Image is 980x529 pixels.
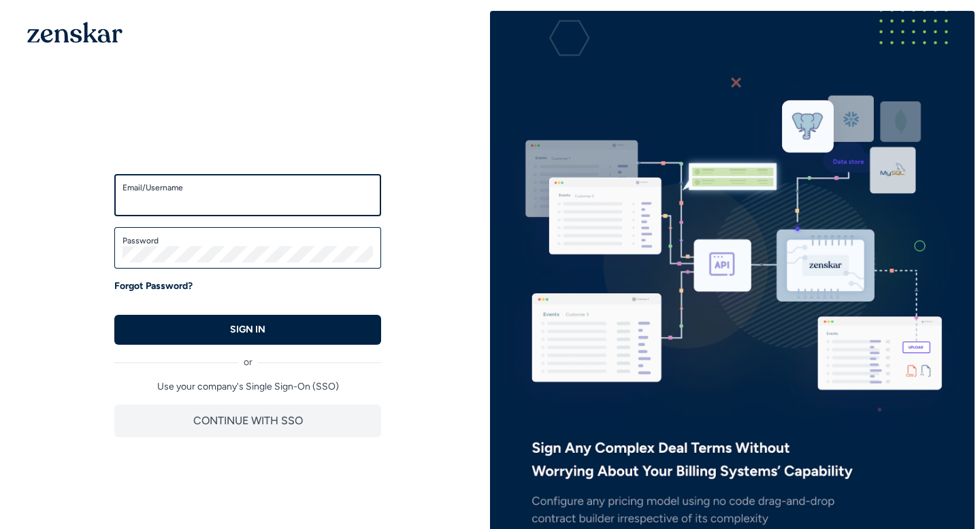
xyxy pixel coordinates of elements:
[27,22,122,43] img: 1OGAJ2xQqyY4LXKgY66KYq0eOWRCkrZdAb3gUhuVAqdWPZE9SRJmCz+oDMSn4zDLXe31Ii730ItAGKgCKgCCgCikA4Av8PJUP...
[114,345,381,369] div: or
[114,279,193,293] a: Forgot Password?
[122,235,373,246] label: Password
[114,380,381,394] p: Use your company's Single Sign-On (SSO)
[114,405,381,437] button: CONTINUE WITH SSO
[114,315,381,345] button: SIGN IN
[122,182,373,193] label: Email/Username
[230,323,265,337] p: SIGN IN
